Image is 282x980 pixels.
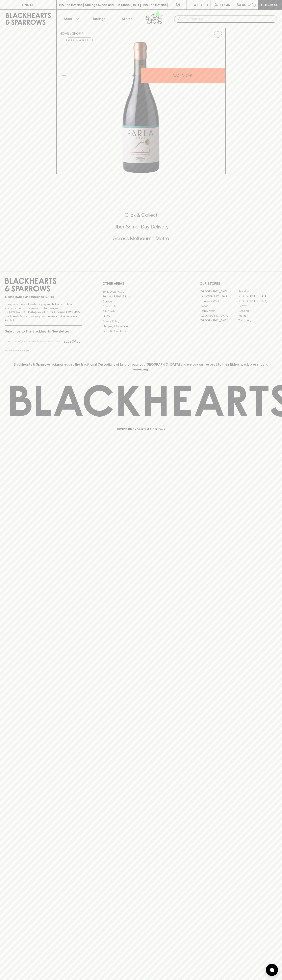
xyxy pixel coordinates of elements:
[72,32,81,35] a: SHOP
[63,339,80,344] p: SUBSCRIBE
[5,329,82,334] p: Subscribe to The Blackhearts Newsletter
[237,2,246,7] p: $0.00
[113,10,141,28] a: Stores
[270,968,274,972] img: bubble-icon
[44,311,81,314] strong: Liquor License #32064953
[122,16,132,21] p: Stores
[238,304,277,309] a: Fitzroy
[5,196,277,263] div: Call to action block
[5,235,277,242] h5: Across Melbourne Metro
[238,294,277,299] a: [GEOGRAPHIC_DATA]
[102,329,180,334] a: Terms & Conditions
[212,29,224,40] button: Add to wishlist
[102,299,180,304] a: Careers
[253,4,255,6] p: 0
[173,73,194,78] p: ADD TO CART
[64,16,72,21] p: Shop
[62,337,82,346] button: SUBSCRIBE
[5,348,82,352] p: We will never spam you
[184,16,274,22] input: Try "Pinot noir"
[5,295,82,299] p: Sibling owned and run since [DATE]
[238,318,277,323] a: Thornbury
[102,314,180,319] a: FAQ's
[141,68,225,83] button: ADD TO CART
[238,289,277,294] a: Braddon
[5,212,277,218] h5: Click & Collect
[102,304,180,309] a: Contact Us
[102,289,180,294] a: Bottle Drop FAQ's
[200,299,238,304] a: Brunswick West
[261,2,279,7] p: Checkout
[238,309,277,313] a: Geelong
[220,2,230,7] p: Login
[22,2,34,7] p: FIND US
[200,313,238,318] a: [GEOGRAPHIC_DATA]
[200,281,277,286] p: OUR STORES
[200,289,238,294] a: [GEOGRAPHIC_DATA]
[102,294,180,299] a: Business & Bulk Gifting
[102,324,180,329] a: Shipping Information
[102,319,180,324] a: Privacy Policy
[102,309,180,314] a: Gift Cards
[5,302,82,322] p: It is against the law to sell or supply alcohol to, or to obtain alcohol on behalf of a person un...
[8,362,274,372] p: Blackhearts & Sparrows acknowledges the traditional Custodians of land throughout [GEOGRAPHIC_DAT...
[57,10,85,28] button: Shop
[200,294,238,299] a: [GEOGRAPHIC_DATA]
[60,32,69,35] a: HOME
[8,338,62,345] input: e.g. jane@blackheartsandsparrows.com.au
[200,304,238,309] a: Elwood
[238,299,277,304] a: [GEOGRAPHIC_DATA]
[200,309,238,313] a: Fitzroy North
[194,2,209,7] p: Wishlist
[200,318,238,323] a: [GEOGRAPHIC_DATA]
[66,38,93,42] button: Add to wishlist
[5,223,277,230] h5: Uber Same-Day Delivery
[238,313,277,318] a: Prahran
[102,281,180,286] p: OTHER AREAS
[57,41,225,174] img: 41422.png
[85,10,113,28] a: Tastings
[92,16,105,21] p: Tastings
